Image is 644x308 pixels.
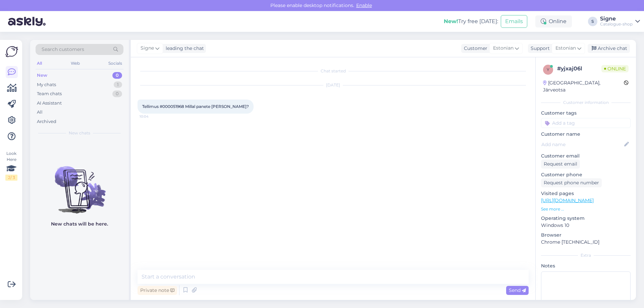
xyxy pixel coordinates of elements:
div: 1 [114,81,122,88]
p: Visited pages [541,190,631,197]
div: 0 [112,90,122,97]
div: Request phone number [541,178,602,187]
div: Online [535,15,572,27]
div: [GEOGRAPHIC_DATA], Järveotsa [543,79,624,94]
div: 0 [112,72,122,79]
div: Web [69,59,81,68]
div: Chat started [138,68,529,74]
img: Askly Logo [5,45,18,58]
img: No chats [30,154,129,214]
span: Online [601,65,629,72]
b: New! [444,18,458,24]
div: leading the chat [163,45,204,52]
button: Emails [501,15,527,28]
div: Extra [541,252,631,258]
p: Customer name [541,131,631,138]
span: Tellimus #000051968 Millal panete [PERSON_NAME]? [142,104,249,109]
div: All [36,59,43,68]
div: 2 / 3 [5,175,17,181]
div: Look Here [5,150,17,181]
div: # yjxaj06l [557,65,601,73]
div: S [588,17,597,26]
p: See more ... [541,206,631,212]
span: y [547,67,549,72]
div: New [37,72,47,79]
div: Socials [107,59,123,68]
a: [URL][DOMAIN_NAME] [541,197,594,203]
div: Catalogue-shop [600,21,633,27]
input: Add name [541,141,623,148]
p: Operating system [541,215,631,222]
span: Estonian [493,45,514,52]
p: New chats will be here. [51,221,108,228]
div: Private note [138,286,177,295]
div: Archive chat [588,44,630,53]
input: Add a tag [541,118,631,128]
p: Customer phone [541,171,631,178]
p: Customer email [541,152,631,160]
div: All [37,109,43,116]
div: Signe [600,16,633,21]
p: Windows 10 [541,222,631,229]
div: Team chats [37,90,62,97]
div: AI Assistant [37,100,62,107]
a: SigneCatalogue-shop [600,16,640,27]
div: Customer [461,45,487,52]
p: Browser [541,232,631,239]
div: [DATE] [138,82,529,88]
p: Chrome [TECHNICAL_ID] [541,239,631,246]
span: Send [509,287,526,293]
div: Try free [DATE]: [444,17,498,25]
div: Archived [37,118,56,125]
p: Notes [541,262,631,269]
div: Request email [541,160,580,169]
p: Customer tags [541,110,631,117]
span: Estonian [555,45,576,52]
div: My chats [37,81,56,88]
span: New chats [69,130,90,136]
div: Customer information [541,100,631,106]
span: Enable [354,2,374,8]
span: Search customers [42,46,84,53]
div: Support [528,45,550,52]
span: 10:04 [140,114,165,119]
span: Signe [141,45,154,52]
